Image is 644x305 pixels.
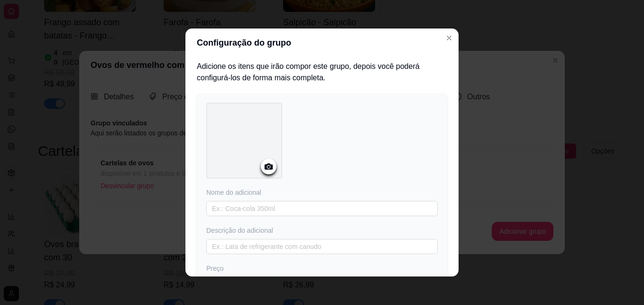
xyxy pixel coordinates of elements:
[206,201,438,216] input: Ex.: Coca-cola 350ml
[206,239,438,254] input: Ex.: Lata de refrigerante com canudo
[206,226,438,235] div: Descrição do adicional
[185,29,459,57] header: Configuração do grupo
[442,30,457,46] button: Close
[206,188,438,197] div: Nome do adicional
[197,61,447,84] h2: Adicione os itens que irão compor este grupo, depois você poderá configurá-los de forma mais comp...
[206,264,438,273] div: Preço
